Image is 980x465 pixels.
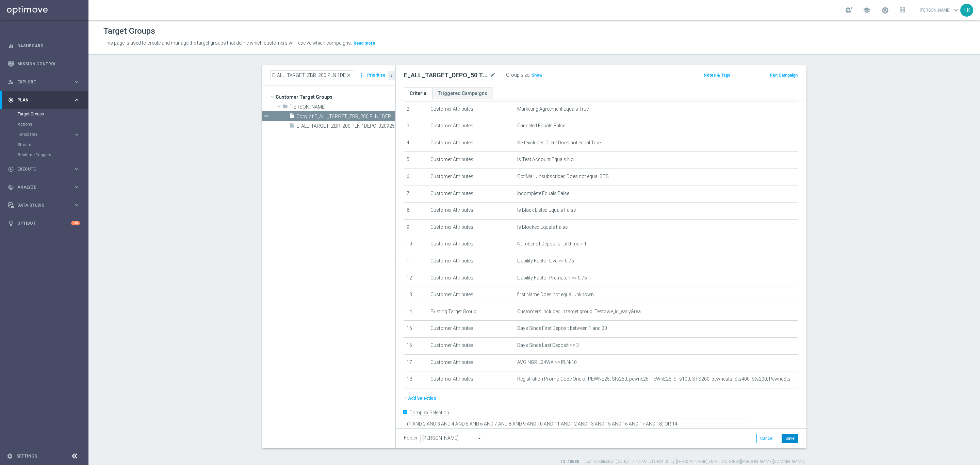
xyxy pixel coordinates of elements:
i: person_search [8,79,14,85]
i: keyboard_arrow_right [73,79,80,85]
span: Templates [18,132,67,137]
a: Settings [16,454,37,458]
button: gps_fixed Plan keyboard_arrow_right [7,97,80,103]
span: school [863,6,870,14]
div: Target Groups [18,109,88,119]
span: E_ALL_TARGET_ZBR_200 PLN 1DEPO_020925 [296,123,395,129]
td: Customer Attributes [428,203,514,220]
label: Group size [506,72,529,78]
div: Optibot [8,214,80,232]
button: play_circle_outline Execute keyboard_arrow_right [7,166,80,172]
button: Templates keyboard_arrow_right [18,132,80,137]
div: Analyze [8,184,73,190]
i: mode_edit [490,71,496,79]
a: Optibot [17,214,71,232]
div: TK [960,4,973,17]
span: Copy of E_ALL_TARGET_ZBR_200 PLN 1DEPO_020925 [296,114,395,119]
a: [PERSON_NAME]keyboard_arrow_down [919,5,960,15]
td: 13 [404,287,428,304]
a: Triggered Campaigns [432,87,493,99]
i: insert_drive_file [289,113,295,121]
span: Marketing Agreement Equals True [517,106,589,112]
td: Customer Attributes [428,354,514,371]
button: Data Studio keyboard_arrow_right [7,203,80,208]
span: OptiMail Unsubscribed Does not equal STS [517,174,609,179]
i: lightbulb [8,220,14,226]
td: Customer Attributes [428,337,514,354]
div: lightbulb Optibot +10 [7,221,80,226]
td: 9 [404,219,428,236]
a: Target Groups [18,111,71,117]
h2: E_ALL_TARGET_DEPO_50 TO 250 PLN 3DEPO_020925 [404,71,488,79]
i: settings [7,453,13,459]
span: Data Studio [17,203,73,207]
div: Mission Control [8,55,80,73]
div: Execute [8,166,73,172]
span: first Name Does not equal Unknown [517,292,594,298]
div: Data Studio [8,202,73,208]
td: Customer Attributes [428,135,514,152]
i: insert_drive_file [289,123,295,130]
div: Templates [18,132,73,137]
span: Is Test Account Equals No [517,157,574,162]
span: And&#x17C;elika B. [290,104,395,110]
button: equalizer Dashboard [7,43,80,49]
span: Show [532,73,542,78]
td: 10 [404,236,428,253]
i: play_circle_outline [8,166,14,172]
div: Templates [18,129,88,140]
span: Liability Factor Prematch >= 0.75 [517,275,587,281]
span: Liability Factor Live >= 0.75 [517,258,574,264]
td: Customer Attributes [428,186,514,203]
td: 16 [404,337,428,354]
i: track_changes [8,184,14,190]
i: keyboard_arrow_right [73,166,80,172]
a: Streams [18,142,71,147]
i: keyboard_arrow_right [73,131,80,138]
div: Plan [8,97,73,103]
span: Days Since Last Deposit >= 3 [517,342,579,348]
span: AVG NGR L24WA >= PLN-10 [517,359,577,365]
td: 7 [404,186,428,203]
td: Customer Attributes [428,219,514,236]
td: 12 [404,270,428,287]
span: keyboard_arrow_down [952,6,960,14]
button: + Add Selection [404,395,437,402]
span: Plan [17,98,73,102]
div: Realtime Triggers [18,150,88,160]
div: Streams [18,140,88,150]
span: Registration Promo Code One of PEWNE25, Sts250, pewne25, PeWnE25, STs100, STS200, pewnests, Sts40... [517,376,796,382]
span: Canceled Equals False [517,123,565,129]
button: track_changes Analyze keyboard_arrow_right [7,185,80,190]
i: keyboard_arrow_right [73,184,80,190]
button: person_search Explore keyboard_arrow_right [7,79,80,85]
td: Customer Attributes [428,253,514,270]
button: Cancel [756,434,777,443]
td: 8 [404,203,428,220]
button: Prioritize [366,71,387,80]
td: 5 [404,152,428,169]
a: Dashboard [17,37,80,55]
td: 18 [404,371,428,388]
input: Quick find group or folder [270,70,353,80]
span: close [346,73,352,78]
span: Days Since First Deposit between 1 and 30 [517,325,607,331]
a: Realtime Triggers [18,152,71,158]
label: : [529,72,530,78]
td: Customer Attributes [428,118,514,135]
i: equalizer [8,43,14,49]
button: chevron_left [388,71,395,80]
span: Explore [17,80,73,84]
span: Is Blocked Equals False [517,224,568,230]
td: 6 [404,169,428,186]
td: Existing Target Group [428,304,514,321]
i: more_vert [358,70,365,80]
i: chevron_left [388,73,395,79]
td: Customer Attributes [428,371,514,388]
td: Customer Attributes [428,321,514,338]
